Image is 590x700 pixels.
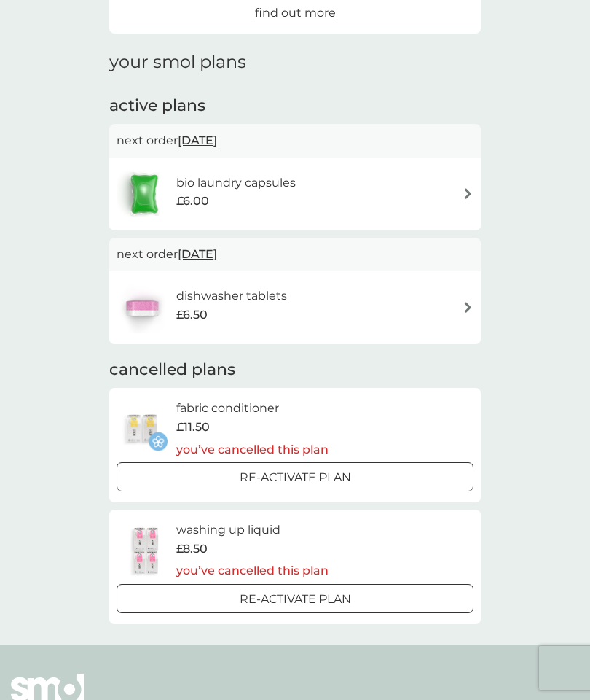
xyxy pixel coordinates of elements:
p: Re-activate Plan [240,590,351,609]
img: dishwasher tablets [117,282,168,333]
button: Re-activate Plan [117,584,473,613]
h6: fabric conditioner [176,399,329,418]
p: you’ve cancelled this plan [176,440,329,459]
span: [DATE] [178,240,217,268]
span: £6.50 [176,306,208,324]
h6: bio laundry capsules [176,174,296,192]
p: next order [117,131,473,150]
span: £6.00 [176,192,209,211]
img: washing up liquid [117,525,176,576]
span: £8.50 [176,540,208,559]
p: you’ve cancelled this plan [176,561,329,580]
a: find out more [255,4,336,23]
img: bio laundry capsules [117,168,172,219]
span: find out more [255,6,336,20]
button: Re-activate Plan [117,462,473,491]
p: Re-activate Plan [240,468,351,487]
img: arrow right [463,302,473,313]
span: [DATE] [178,126,217,155]
h6: washing up liquid [176,521,329,540]
h2: cancelled plans [109,359,481,381]
h2: active plans [109,95,481,117]
img: fabric conditioner [117,403,168,454]
h6: dishwasher tablets [176,287,287,306]
span: £11.50 [176,418,210,437]
h1: your smol plans [109,52,481,73]
p: next order [117,245,473,264]
img: arrow right [463,188,473,199]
